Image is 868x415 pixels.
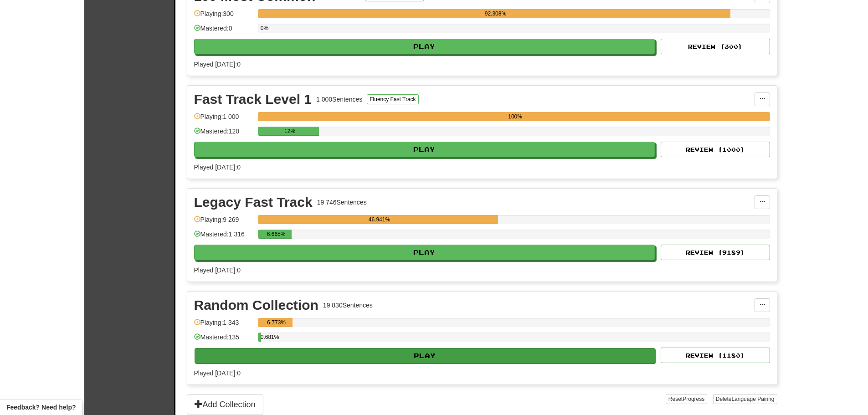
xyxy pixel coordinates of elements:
button: Play [194,142,655,157]
button: Review (9189) [661,245,770,260]
div: 6.665% [261,230,292,239]
button: Review (1180) [661,348,770,363]
button: Play [194,39,655,54]
div: 100% [261,112,770,121]
div: Playing: 300 [194,9,253,24]
div: Mastered: 120 [194,127,253,142]
div: 92.308% [261,9,730,18]
div: 19 830 Sentences [323,301,373,310]
span: Played [DATE]: 0 [194,61,241,68]
div: 0.681% [261,333,261,342]
div: Mastered: 135 [194,333,253,348]
div: Legacy Fast Track [194,195,313,209]
div: Random Collection [194,298,318,312]
button: Play [195,348,656,364]
span: Progress [683,396,704,402]
button: Review (1000) [661,142,770,157]
div: 46.941% [261,215,498,224]
span: Played [DATE]: 0 [194,266,241,274]
button: Play [194,245,655,260]
button: ResetProgress [666,394,707,404]
div: 1 000 Sentences [316,95,362,104]
div: 12% [261,127,319,136]
div: Playing: 1 343 [194,318,253,333]
span: Played [DATE]: 0 [194,369,241,377]
div: Mastered: 1 316 [194,230,253,245]
button: DeleteLanguage Pairing [713,394,777,404]
div: 19 746 Sentences [317,198,367,207]
div: Fast Track Level 1 [194,92,312,106]
button: Add Collection [187,394,263,415]
div: Mastered: 0 [194,24,253,39]
div: 6.773% [261,318,293,327]
div: Playing: 1 000 [194,112,253,127]
span: Language Pairing [731,396,774,402]
span: Played [DATE]: 0 [194,164,241,171]
button: Fluency Fast Track [367,94,418,104]
button: Review (300) [661,39,770,54]
div: Playing: 9 269 [194,215,253,230]
span: Open feedback widget [6,403,76,412]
